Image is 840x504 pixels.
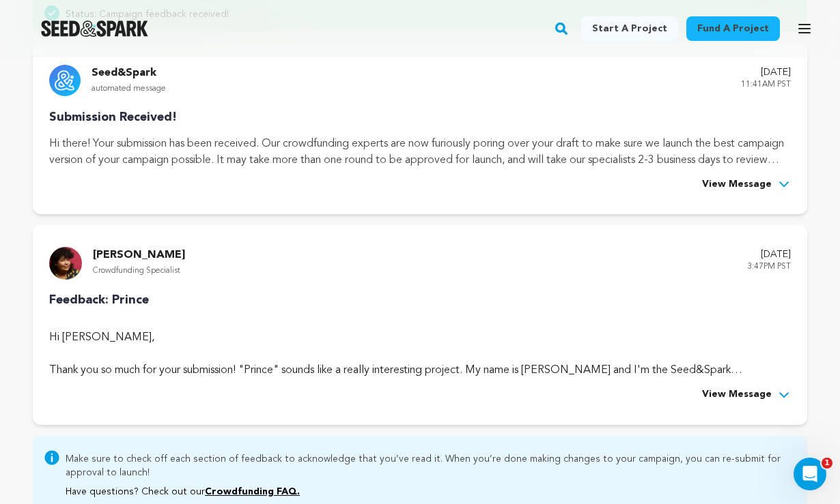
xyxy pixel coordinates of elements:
img: 9732bf93d350c959.jpg [49,247,82,280]
span: View Message [702,177,772,193]
a: Start a project [581,16,678,41]
p: Crowdfunding Specialist [93,263,185,279]
img: Seed&Spark Logo Dark Mode [41,20,148,37]
span: View Message [702,387,772,403]
p: Hi there! Your submission has been received. Our crowdfunding experts are now furiously poring ov... [49,136,791,168]
span: 1 [822,458,832,469]
p: automated message [92,81,166,97]
p: 3:47PM PST [747,259,791,275]
button: View Message [702,177,791,193]
button: View Message [702,387,791,403]
p: [DATE] [747,247,791,263]
a: Fund a project [686,16,780,41]
p: 11:41AM PST [741,77,791,93]
p: [DATE] [741,65,791,81]
iframe: Intercom live chat [794,458,826,490]
div: Hi [PERSON_NAME], Thank you so much for your submission! "Prince" sounds like a really interestin... [49,329,791,379]
p: Feedback: Prince [49,291,791,310]
p: Seed&Spark [92,65,166,81]
a: Crowdfunding FAQ. [205,487,300,496]
a: Seed&Spark Homepage [41,20,148,37]
p: Have questions? Check out our [66,485,796,499]
p: [PERSON_NAME] [93,247,185,263]
p: Submission Received! [49,108,791,128]
p: Make sure to check off each section of feedback to acknowledge that you’ve read it. When you’re d... [66,449,796,479]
